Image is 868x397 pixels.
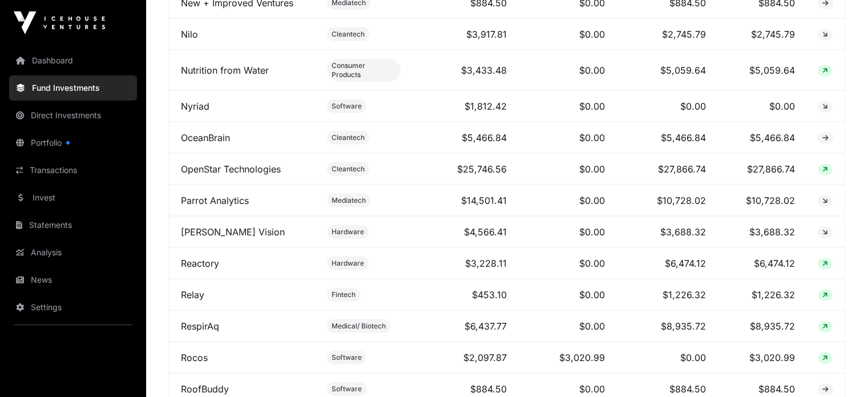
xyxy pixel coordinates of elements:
[616,342,717,374] td: $0.00
[9,212,137,238] a: Statements
[717,279,806,311] td: $1,226.32
[811,342,868,397] iframe: Chat Widget
[616,279,717,311] td: $1,226.32
[518,279,617,311] td: $0.00
[717,50,806,91] td: $5,059.64
[616,122,717,154] td: $5,466.84
[717,216,806,248] td: $3,688.32
[332,165,365,174] span: Cleantech
[717,122,806,154] td: $5,466.84
[181,65,269,76] a: Nutrition from Water
[616,91,717,122] td: $0.00
[518,19,617,50] td: $0.00
[9,103,137,128] a: Direct Investments
[9,158,137,183] a: Transactions
[181,289,204,300] a: Relay
[181,101,209,112] a: Nyriad
[332,227,364,236] span: Hardware
[332,353,362,362] span: Software
[518,91,617,122] td: $0.00
[717,154,806,185] td: $27,866.74
[412,91,518,122] td: $1,812.42
[14,11,105,34] img: Icehouse Ventures Logo
[181,226,285,238] a: [PERSON_NAME] Vision
[518,311,617,342] td: $0.00
[181,383,229,395] a: RoofBuddy
[181,258,219,269] a: Reactory
[616,50,717,91] td: $5,059.64
[332,290,356,299] span: Fintech
[412,122,518,154] td: $5,466.84
[717,248,806,279] td: $6,474.12
[717,185,806,216] td: $10,728.02
[412,154,518,185] td: $25,746.56
[412,311,518,342] td: $6,437.77
[9,267,137,292] a: News
[332,322,386,331] span: Medical/ Biotech
[518,50,617,91] td: $0.00
[9,185,137,210] a: Invest
[9,48,137,73] a: Dashboard
[616,154,717,185] td: $27,866.74
[181,163,281,175] a: OpenStar Technologies
[616,19,717,50] td: $2,745.79
[412,248,518,279] td: $3,228.11
[332,30,365,39] span: Cleantech
[332,384,362,394] span: Software
[518,216,617,248] td: $0.00
[9,295,137,320] a: Settings
[717,91,806,122] td: $0.00
[717,19,806,50] td: $2,745.79
[412,279,518,311] td: $453.10
[332,133,365,142] span: Cleantech
[332,196,366,205] span: Mediatech
[181,29,198,40] a: Nilo
[616,216,717,248] td: $3,688.32
[518,185,617,216] td: $0.00
[412,216,518,248] td: $4,566.41
[181,132,230,143] a: OceanBrain
[9,130,137,155] a: Portfolio
[518,342,617,374] td: $3,020.99
[412,185,518,216] td: $14,501.41
[616,311,717,342] td: $8,935.72
[9,75,137,101] a: Fund Investments
[332,102,362,111] span: Software
[332,61,396,79] span: Consumer Products
[412,19,518,50] td: $3,917.81
[616,248,717,279] td: $6,474.12
[616,185,717,216] td: $10,728.02
[181,195,249,206] a: Parrot Analytics
[717,342,806,374] td: $3,020.99
[518,248,617,279] td: $0.00
[518,154,617,185] td: $0.00
[332,259,364,268] span: Hardware
[181,352,208,363] a: Rocos
[9,240,137,265] a: Analysis
[412,342,518,374] td: $2,097.87
[717,311,806,342] td: $8,935.72
[412,50,518,91] td: $3,433.48
[518,122,617,154] td: $0.00
[181,320,219,332] a: RespirAq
